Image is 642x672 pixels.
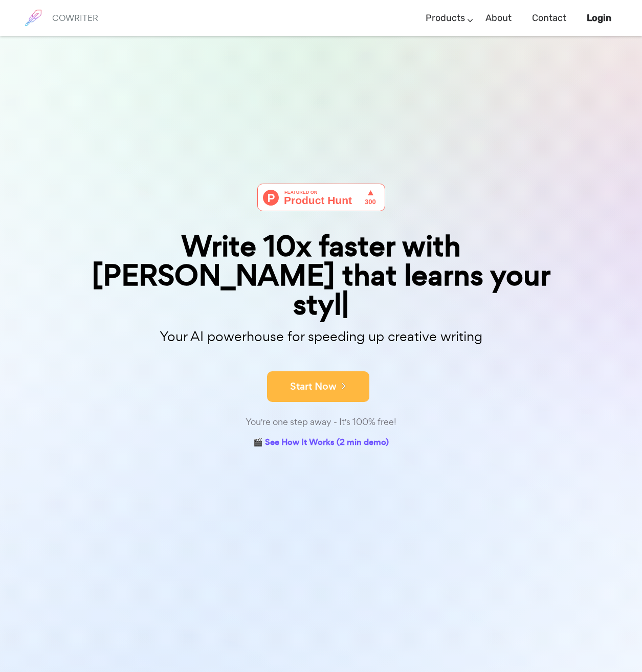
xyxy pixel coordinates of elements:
[485,3,512,33] a: About
[20,5,46,31] img: brand logo
[52,13,98,23] h6: COWRITER
[253,435,389,451] a: 🎬 See How It Works (2 min demo)
[426,3,465,33] a: Products
[532,3,566,33] a: Contact
[65,326,577,348] p: Your AI powerhouse for speeding up creative writing
[587,12,611,24] b: Login
[257,184,385,211] img: Cowriter - Your AI buddy for speeding up creative writing | Product Hunt
[267,371,369,402] button: Start Now
[587,3,611,33] a: Login
[65,232,577,320] div: Write 10x faster with [PERSON_NAME] that learns your styl
[65,415,577,430] div: You're one step away - It's 100% free!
